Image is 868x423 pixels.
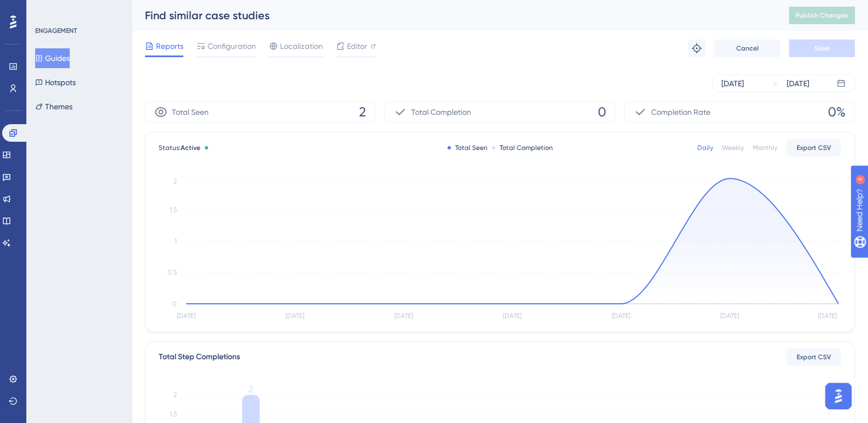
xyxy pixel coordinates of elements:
[394,312,413,320] tspan: [DATE]
[159,143,200,152] span: Status:
[789,7,855,24] button: Publish Changes
[35,48,70,68] button: Guides
[208,40,256,53] span: Configuration
[753,143,777,152] div: Monthly
[347,40,367,53] span: Editor
[159,350,240,364] div: Total Step Completions
[280,40,323,53] span: Localization
[736,44,759,53] span: Cancel
[170,410,177,418] tspan: 1.5
[789,40,855,57] button: Save
[786,139,841,157] button: Export CSV
[697,143,713,152] div: Daily
[651,105,710,119] span: Completion Rate
[411,105,471,119] span: Total Completion
[786,348,841,366] button: Export CSV
[173,177,177,185] tspan: 2
[156,40,183,53] span: Reports
[35,26,77,35] div: ENGAGEMENT
[35,97,72,116] button: Themes
[714,40,780,57] button: Cancel
[721,77,744,90] div: [DATE]
[818,312,837,320] tspan: [DATE]
[796,11,848,20] span: Publish Changes
[172,105,209,119] span: Total Seen
[797,143,831,152] span: Export CSV
[175,237,177,245] tspan: 1
[828,103,845,121] span: 0%
[177,312,195,320] tspan: [DATE]
[26,3,69,16] span: Need Help?
[787,77,809,90] div: [DATE]
[35,73,76,92] button: Hotspots
[814,44,830,53] span: Save
[797,353,831,361] span: Export CSV
[720,312,739,320] tspan: [DATE]
[447,143,488,152] div: Total Seen
[722,143,744,152] div: Weekly
[145,8,761,23] div: Find similar case studies
[173,391,177,399] tspan: 2
[167,269,177,276] tspan: 0.5
[170,206,177,214] tspan: 1.5
[359,103,366,121] span: 2
[612,312,630,320] tspan: [DATE]
[249,384,253,394] tspan: 2
[172,300,177,308] tspan: 0
[822,380,855,413] iframe: UserGuiding AI Assistant Launcher
[181,144,200,152] span: Active
[492,143,553,152] div: Total Completion
[503,312,522,320] tspan: [DATE]
[76,5,80,14] div: 4
[598,103,606,121] span: 0
[285,312,304,320] tspan: [DATE]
